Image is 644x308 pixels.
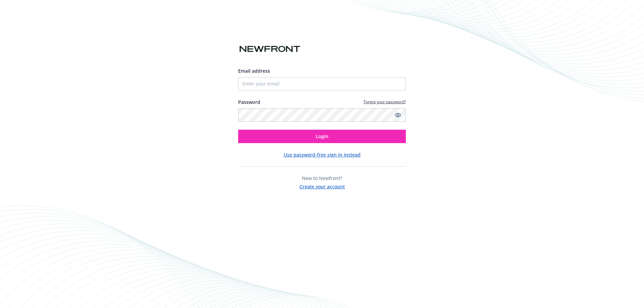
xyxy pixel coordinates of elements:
[364,99,406,105] a: Forgot your password?
[238,68,270,74] span: Email address
[394,111,402,119] a: Show password
[238,108,406,122] input: Enter your password
[316,133,328,139] span: Login
[238,43,302,55] img: Newfront logo
[300,182,345,190] button: Create your account
[238,99,260,106] label: Password
[284,151,361,158] button: Use password-free sign in instead
[302,175,342,181] span: New to Newfront?
[238,77,406,90] input: Enter your email
[238,130,406,143] button: Login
